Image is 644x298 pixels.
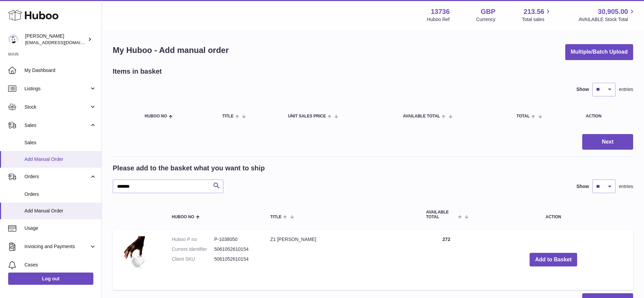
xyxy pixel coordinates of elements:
[288,114,326,118] span: Unit Sales Price
[24,173,89,180] span: Orders
[619,86,633,93] span: entries
[427,16,450,23] div: Huboo Ref
[565,44,633,60] button: Multiple/Batch Upload
[24,225,96,231] span: Usage
[24,86,89,92] span: Listings
[222,114,234,118] span: Title
[119,236,153,281] img: Z1 Brewer
[25,33,86,46] div: [PERSON_NAME]
[578,16,636,23] span: AVAILABLE Stock Total
[113,164,265,173] h2: Please add to the basket what you want to ship
[476,16,496,23] div: Currency
[522,16,552,23] span: Total sales
[172,236,214,243] dt: Huboo P no
[24,122,89,129] span: Sales
[576,183,589,190] label: Show
[419,229,474,290] td: 272
[113,67,162,76] h2: Items in basket
[582,134,633,150] button: Next
[263,229,419,290] td: Z1 [PERSON_NAME]
[8,273,93,285] a: Log out
[426,210,456,219] span: AVAILABLE Total
[24,67,96,74] span: My Dashboard
[25,40,100,45] span: [EMAIL_ADDRESS][DOMAIN_NAME]
[172,215,194,219] span: Huboo no
[24,156,96,163] span: Add Manual Order
[24,139,96,146] span: Sales
[619,183,633,190] span: entries
[270,215,281,219] span: Title
[481,7,495,16] strong: GBP
[145,114,167,118] span: Huboo no
[8,34,18,44] img: internalAdmin-13736@internal.huboo.com
[586,114,626,118] div: Action
[516,114,530,118] span: Total
[214,256,257,262] dd: 5061052610154
[24,262,96,268] span: Cases
[24,104,89,110] span: Stock
[214,236,257,243] dd: P-1038050
[172,246,214,253] dt: Current identifier
[24,208,96,214] span: Add Manual Order
[172,256,214,262] dt: Client SKU
[24,243,89,250] span: Invoicing and Payments
[522,7,552,23] a: 213.56 Total sales
[578,7,636,23] a: 30,905.00 AVAILABLE Stock Total
[530,253,577,267] button: Add to Basket
[431,7,450,16] strong: 13736
[214,246,257,253] dd: 5061052610154
[403,114,440,118] span: AVAILABLE Total
[523,7,544,16] span: 213.56
[113,45,229,56] h1: My Huboo - Add manual order
[598,7,628,16] span: 30,905.00
[576,86,589,93] label: Show
[24,191,96,198] span: Orders
[474,203,633,226] th: Action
